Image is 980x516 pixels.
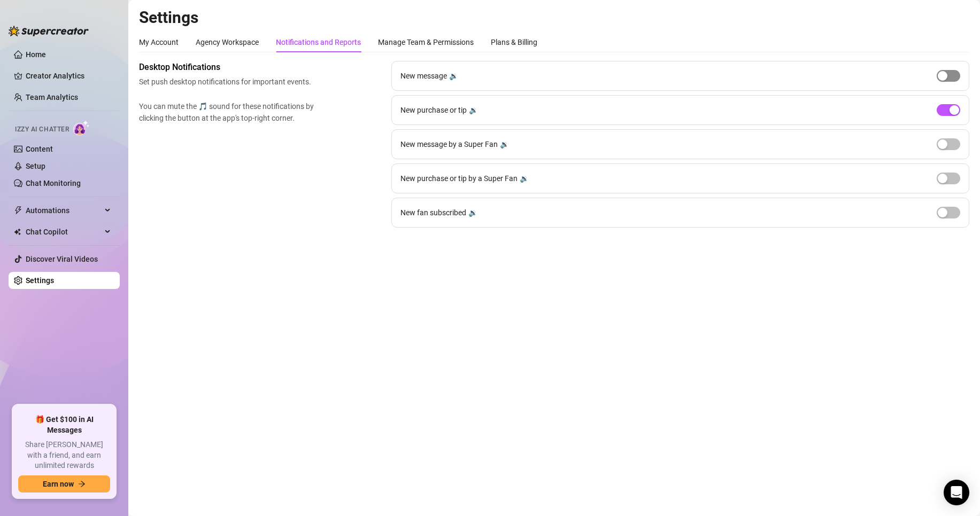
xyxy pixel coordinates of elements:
span: New purchase or tip [400,104,467,116]
span: Chat Copilot [26,223,102,240]
div: Open Intercom Messenger [944,480,969,505]
a: Creator Analytics [26,67,111,84]
a: Settings [26,276,54,285]
div: Manage Team & Permissions [378,36,474,48]
span: thunderbolt [14,206,22,215]
div: 🔉 [468,207,477,218]
div: Notifications and Reports [276,36,361,48]
a: Team Analytics [26,93,78,101]
span: New purchase or tip by a Super Fan [400,173,518,184]
div: 🔉 [449,70,458,82]
div: 🔉 [500,138,509,150]
span: New message [400,70,447,82]
h2: Settings [139,7,969,28]
a: Home [26,50,46,59]
img: AI Chatter [73,120,90,136]
img: logo-BBDzfeDw.svg [9,26,89,36]
span: 🎁 Get $100 in AI Messages [18,415,110,435]
span: Izzy AI Chatter [15,124,69,135]
div: 🔉 [469,104,478,116]
div: My Account [139,36,179,48]
div: Plans & Billing [491,36,537,48]
a: Discover Viral Videos [26,255,98,263]
img: Chat Copilot [14,228,21,236]
span: Set push desktop notifications for important events. [139,76,319,88]
span: Desktop Notifications [139,61,319,74]
div: 🔉 [520,173,529,184]
span: You can mute the 🎵 sound for these notifications by clicking the button at the app's top-right co... [139,100,319,124]
span: New fan subscribed [400,207,466,218]
a: Chat Monitoring [26,179,81,187]
button: Earn nowarrow-right [18,475,110,492]
a: Content [26,145,53,153]
span: Share [PERSON_NAME] with a friend, and earn unlimited rewards [18,440,110,471]
span: Earn now [43,480,74,488]
span: arrow-right [78,480,86,488]
a: Setup [26,162,45,170]
span: Automations [26,202,102,219]
span: New message by a Super Fan [400,138,498,150]
div: Agency Workspace [196,36,259,48]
